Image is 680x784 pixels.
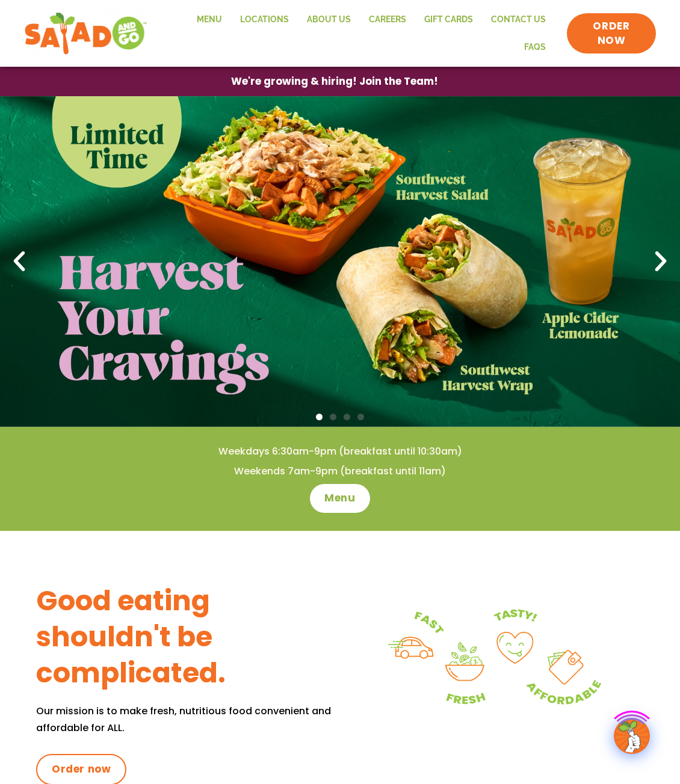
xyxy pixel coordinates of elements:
a: ORDER NOW [567,13,656,54]
a: Locations [231,6,298,34]
img: new-SAG-logo-768×292 [24,10,147,58]
p: Our mission is to make fresh, nutritious food convenient and affordable for ALL. [36,703,340,735]
a: Menu [310,484,369,513]
h3: Good eating shouldn't be complicated. [36,583,340,691]
span: Go to slide 3 [344,414,350,420]
span: Order now [52,762,111,777]
a: About Us [298,6,360,34]
div: Previous slide [6,248,32,275]
span: Menu [324,491,355,506]
div: Next slide [648,248,674,275]
span: Go to slide 4 [357,414,364,420]
span: ORDER NOW [579,19,644,48]
span: Go to slide 2 [330,414,336,420]
a: Contact Us [482,6,555,34]
a: We're growing & hiring! Join the Team! [213,67,456,96]
a: Careers [360,6,415,34]
a: Menu [188,6,231,34]
h4: Weekends 7am-9pm (breakfast until 11am) [24,465,656,478]
nav: Menu [159,6,555,61]
h4: Weekdays 6:30am-9pm (breakfast until 10:30am) [24,445,656,458]
a: GIFT CARDS [415,6,482,34]
a: FAQs [515,34,555,61]
span: We're growing & hiring! Join the Team! [231,76,438,87]
span: Go to slide 1 [316,414,323,420]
